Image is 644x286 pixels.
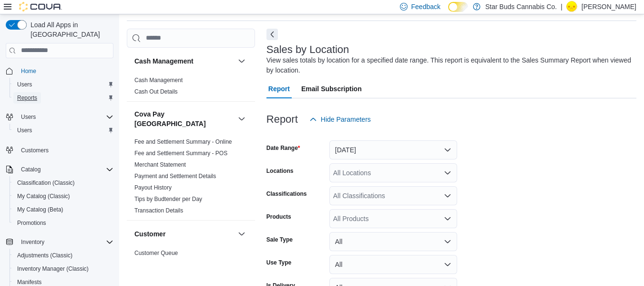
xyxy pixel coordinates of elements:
[134,77,183,84] a: Cash Management
[27,20,113,39] span: Load All Apps in [GEOGRAPHIC_DATA]
[266,44,349,55] h3: Sales by Location
[13,92,113,104] span: Reports
[17,111,40,123] button: Users
[134,172,216,180] span: Payment and Settlement Details
[17,206,63,213] span: My Catalog (Beta)
[266,213,291,221] label: Products
[321,115,371,124] span: Hide Parameters
[266,55,632,75] div: View sales totals by location for a specified date range. This report is equivalent to the Sales ...
[448,12,449,12] span: Dark Mode
[268,79,290,98] span: Report
[17,252,72,259] span: Adjustments (Classic)
[13,191,113,202] span: My Catalog (Classic)
[13,204,113,215] span: My Catalog (Beta)
[17,111,113,123] span: Users
[134,56,234,66] button: Cash Management
[10,124,117,137] button: Users
[17,65,40,77] a: Home
[561,1,562,12] p: |
[266,167,294,175] label: Locations
[17,145,52,156] a: Customers
[236,113,247,125] button: Cova Pay [GEOGRAPHIC_DATA]
[19,2,62,11] img: Cova
[13,250,113,261] span: Adjustments (Classic)
[10,78,117,91] button: Users
[134,207,183,214] span: Transaction Details
[448,2,468,12] input: Dark Mode
[134,196,202,202] a: Tips by Budtender per Day
[134,88,178,95] span: Cash Out Details
[411,2,440,11] span: Feedback
[2,163,117,176] button: Catalog
[134,149,227,157] span: Fee and Settlement Summary - POS
[17,179,75,187] span: Classification (Classic)
[301,79,362,98] span: Email Subscription
[17,265,89,273] span: Inventory Manager (Classic)
[17,164,113,175] span: Catalog
[13,250,76,261] a: Adjustments (Classic)
[134,229,165,239] h3: Customer
[329,232,457,251] button: All
[134,195,202,203] span: Tips by Budtender per Day
[134,56,194,66] h3: Cash Management
[17,236,48,248] button: Inventory
[134,88,178,95] a: Cash Out Details
[134,184,172,191] span: Payout History
[266,190,307,198] label: Classifications
[17,278,41,286] span: Manifests
[17,94,37,102] span: Reports
[10,91,117,105] button: Reports
[2,110,117,124] button: Users
[134,161,186,168] a: Merchant Statement
[21,238,44,246] span: Inventory
[13,217,50,229] a: Promotions
[10,262,117,275] button: Inventory Manager (Classic)
[444,169,451,177] button: Open list of options
[134,76,183,84] span: Cash Management
[10,176,117,190] button: Classification (Classic)
[13,177,113,189] span: Classification (Classic)
[485,1,557,12] p: Star Buds Cannabis Co.
[444,215,451,222] button: Open list of options
[10,249,117,262] button: Adjustments (Classic)
[329,255,457,274] button: All
[236,228,247,240] button: Customer
[13,125,113,136] span: Users
[13,263,113,275] span: Inventory Manager (Classic)
[134,109,234,128] button: Cova Pay [GEOGRAPHIC_DATA]
[134,207,183,214] a: Transaction Details
[21,147,49,154] span: Customers
[266,259,291,266] label: Use Type
[582,1,636,12] p: [PERSON_NAME]
[17,236,113,248] span: Inventory
[10,203,117,216] button: My Catalog (Beta)
[13,92,41,104] a: Reports
[134,138,232,146] span: Fee and Settlement Summary - Online
[2,64,117,78] button: Home
[134,229,234,239] button: Customer
[134,250,178,256] a: Customer Queue
[134,138,232,145] a: Fee and Settlement Summary - Online
[13,79,113,90] span: Users
[13,177,79,189] a: Classification (Classic)
[134,173,216,180] a: Payment and Settlement Details
[13,79,36,90] a: Users
[10,190,117,203] button: My Catalog (Classic)
[134,249,178,257] span: Customer Queue
[266,236,293,244] label: Sale Type
[21,166,41,173] span: Catalog
[17,65,113,77] span: Home
[266,29,278,40] button: Next
[127,136,255,220] div: Cova Pay [GEOGRAPHIC_DATA]
[13,217,113,229] span: Promotions
[21,113,36,121] span: Users
[127,247,255,263] div: Customer
[134,150,227,157] a: Fee and Settlement Summary - POS
[266,144,300,152] label: Date Range
[306,110,375,129] button: Hide Parameters
[13,204,67,215] a: My Catalog (Beta)
[236,55,247,67] button: Cash Management
[17,164,44,175] button: Catalog
[13,191,74,202] a: My Catalog (Classic)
